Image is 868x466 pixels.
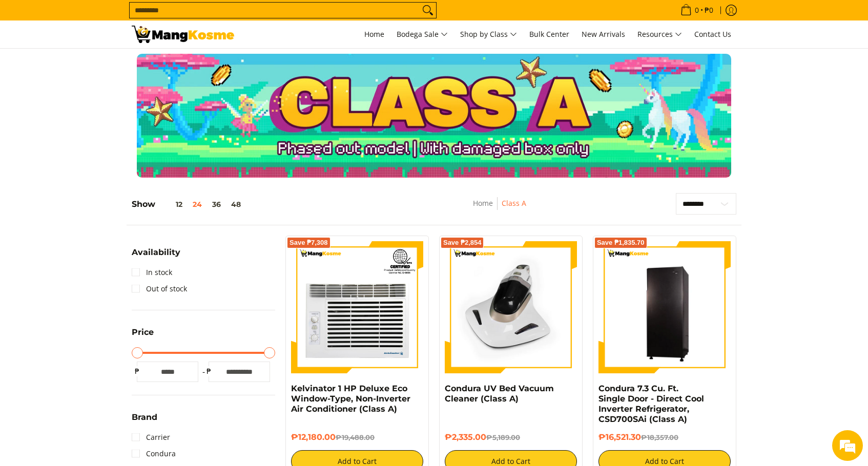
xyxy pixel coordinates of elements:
span: Home [364,29,384,39]
h6: ₱12,180.00 [291,432,423,442]
h6: ₱16,521.30 [598,432,731,442]
h6: ₱2,335.00 [445,432,577,442]
span: Brand [132,413,157,421]
span: Save ₱2,854 [443,240,482,246]
span: 0 [693,7,700,14]
button: 12 [155,200,188,208]
del: ₱18,357.00 [641,433,678,441]
span: Contact Us [694,29,731,39]
a: New Arrivals [576,20,630,48]
summary: Open [132,413,157,429]
h5: Show [132,199,246,209]
span: Bulk Center [529,29,569,39]
a: Condura 7.3 Cu. Ft. Single Door - Direct Cool Inverter Refrigerator, CSD700SAi (Class A) [598,384,704,424]
span: Shop by Class [460,28,517,41]
a: Condura UV Bed Vacuum Cleaner (Class A) [445,384,554,404]
span: ₱ [132,366,142,376]
del: ₱19,488.00 [336,433,375,441]
a: Condura [132,446,176,462]
del: ₱5,189.00 [486,433,520,441]
img: Condura UV Bed Vacuum Cleaner (Class A) [445,241,577,373]
span: ₱0 [703,7,715,14]
a: Resources [632,20,687,48]
span: Resources [637,28,682,41]
span: Price [132,328,154,336]
a: Contact Us [689,20,736,48]
a: In stock [132,264,172,281]
a: Home [359,20,389,48]
span: Availability [132,248,180,257]
a: Shop by Class [455,20,522,48]
img: Condura 7.3 Cu. Ft. Single Door - Direct Cool Inverter Refrigerator, CSD700SAi (Class A) [598,243,731,372]
a: Kelvinator 1 HP Deluxe Eco Window-Type, Non-Inverter Air Conditioner (Class A) [291,384,410,414]
span: ₱ [203,366,214,376]
a: Out of stock [132,281,187,297]
button: Search [420,3,436,18]
span: Bodega Sale [397,28,448,41]
span: New Arrivals [582,29,625,39]
nav: Breadcrumbs [410,197,589,220]
a: Class A [502,198,526,208]
button: 24 [188,200,207,208]
nav: Main Menu [244,20,736,48]
img: Class A | Mang Kosme [132,26,234,43]
a: Carrier [132,429,170,446]
span: Save ₱7,308 [290,240,328,246]
summary: Open [132,248,180,264]
span: • [677,5,716,16]
button: 48 [226,200,246,208]
a: Bulk Center [524,20,574,48]
a: Home [473,198,493,208]
img: Kelvinator 1 HP Deluxe Eco Window-Type, Non-Inverter Air Conditioner (Class A) [291,241,423,373]
span: Save ₱1,835.70 [597,240,645,246]
button: 36 [207,200,226,208]
a: Bodega Sale [391,20,453,48]
summary: Open [132,328,154,344]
